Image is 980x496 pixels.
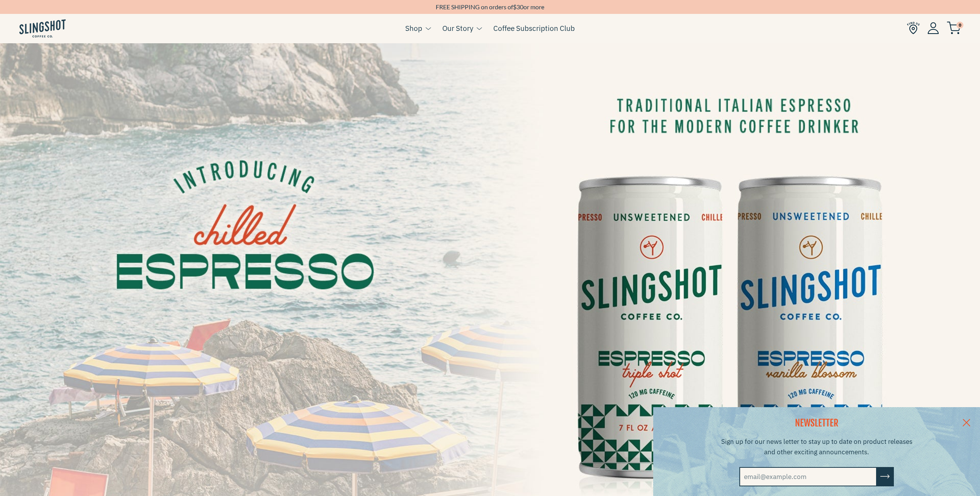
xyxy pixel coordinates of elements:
[405,22,422,34] a: Shop
[956,22,963,29] span: 0
[513,3,516,10] span: $
[947,24,961,33] a: 0
[493,22,575,34] a: Coffee Subscription Club
[516,3,523,10] span: 30
[442,22,473,34] a: Our Story
[720,437,913,457] p: Sign up for our news letter to stay up to date on product releases and other exciting announcements.
[947,22,961,34] img: cart
[739,467,877,486] input: email@example.com
[907,22,920,34] img: Find Us
[927,22,939,34] img: Account
[720,417,913,430] h2: NEWSLETTER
